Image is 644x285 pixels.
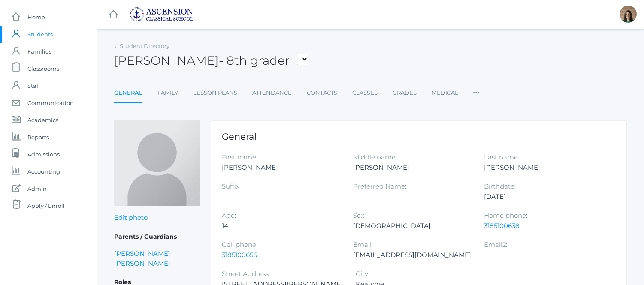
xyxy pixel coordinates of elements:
span: Reports [27,129,49,146]
label: Sex: [353,211,366,219]
a: Attendance [252,84,292,102]
label: Email: [353,240,373,249]
a: Lesson Plans [193,84,237,102]
h5: Parents / Guardians [114,230,200,244]
span: Accounting [27,163,60,180]
span: Apply / Enroll [27,197,65,214]
span: Staff [27,77,40,94]
span: Communication [27,94,74,111]
label: Suffix: [222,182,241,190]
span: Academics [27,111,58,129]
a: Classes [352,84,378,102]
label: Last name: [484,153,519,161]
label: Middle name: [353,153,397,161]
h2: [PERSON_NAME] [114,54,308,67]
h1: General [222,132,616,141]
a: [PERSON_NAME] [114,258,170,268]
a: Contacts [307,84,337,102]
img: 2_ascension-logo-blue.jpg [129,7,194,22]
a: Family [157,84,178,102]
a: [PERSON_NAME] [114,249,170,258]
label: Email2: [484,240,507,249]
img: Samuel Bentzler [114,120,200,206]
span: Admin [27,180,47,197]
label: Home phone: [484,211,527,219]
a: 3185100656 [222,251,257,259]
a: General [114,84,142,103]
label: Cell phone: [222,240,257,249]
div: 14 [222,221,340,231]
div: [EMAIL_ADDRESS][DOMAIN_NAME] [353,250,472,260]
a: Edit photo [114,213,148,222]
span: Families [27,43,51,60]
a: Student Directory [120,42,169,49]
span: - 8th grader [219,53,290,68]
div: [PERSON_NAME] [353,162,472,173]
span: Home [27,9,45,26]
div: [PERSON_NAME] [222,162,340,173]
span: Classrooms [27,60,59,77]
label: Age: [222,211,236,219]
div: Jenna Adams [620,6,637,23]
div: [DATE] [484,192,602,202]
div: [PERSON_NAME] [484,162,602,173]
label: Birthdate: [484,182,516,190]
a: Grades [393,84,417,102]
label: Street Address: [222,270,270,278]
label: Preferred Name: [353,182,406,190]
a: 3185100638 [484,222,520,230]
a: Medical [432,84,458,102]
span: Admissions [27,146,60,163]
label: City: [356,270,369,278]
span: Students [27,26,53,43]
div: [DEMOGRAPHIC_DATA] [353,221,472,231]
label: First name: [222,153,257,161]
